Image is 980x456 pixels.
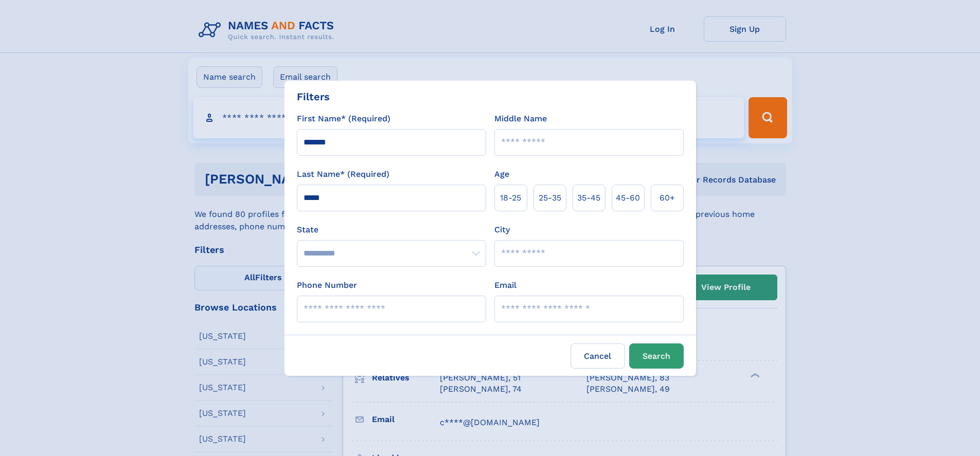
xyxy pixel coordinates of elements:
[571,343,625,369] label: Cancel
[500,192,521,204] span: 18‑25
[297,168,389,180] label: Last Name* (Required)
[577,192,600,204] span: 35‑45
[629,343,684,369] button: Search
[616,192,640,204] span: 45‑60
[494,224,510,236] label: City
[297,224,486,236] label: State
[494,279,516,291] label: Email
[660,192,675,204] span: 60+
[494,168,509,180] label: Age
[297,113,390,125] label: First Name* (Required)
[297,89,330,104] div: Filters
[539,192,561,204] span: 25‑35
[297,279,357,291] label: Phone Number
[494,113,547,125] label: Middle Name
